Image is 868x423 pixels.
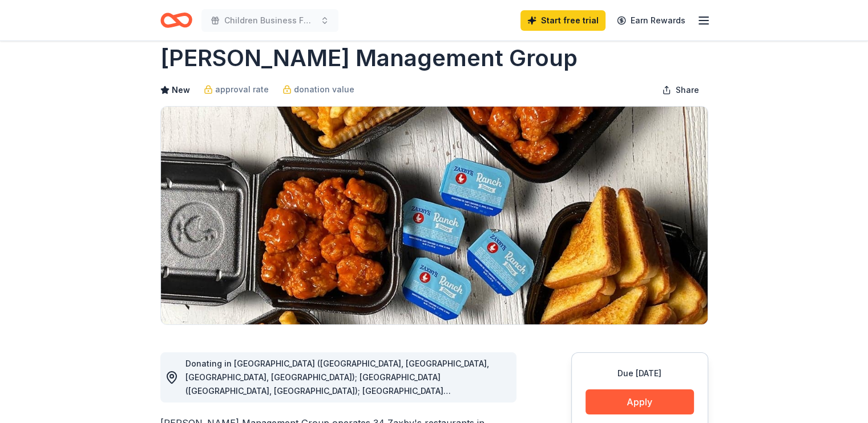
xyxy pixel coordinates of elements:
span: Share [676,83,699,97]
a: Start free trial [520,10,605,31]
button: Share [653,79,708,101]
h1: [PERSON_NAME] Management Group [160,42,578,74]
a: Earn Rewards [610,10,692,31]
button: Children Business Fair/ Youth Entrepreneurship Day [201,9,338,32]
span: New [172,83,190,97]
span: Children Business Fair/ Youth Entrepreneurship Day [224,14,316,27]
a: approval rate [204,83,269,96]
a: donation value [282,83,354,96]
img: Image for Avants Management Group [161,107,708,324]
span: donation value [294,83,354,96]
a: Home [160,7,192,34]
button: Apply [586,389,694,414]
span: approval rate [215,83,269,96]
div: Due [DATE] [586,367,694,380]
